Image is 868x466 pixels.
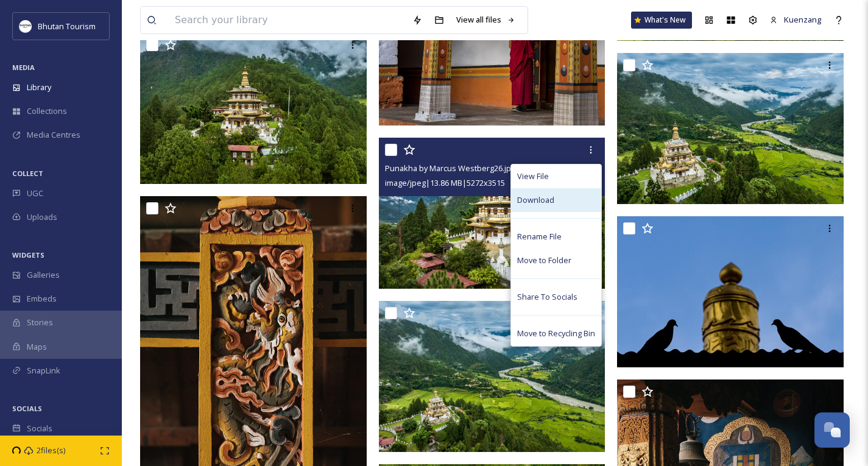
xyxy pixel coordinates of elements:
span: 2 files(s) [37,445,65,456]
span: Move to Folder [517,255,571,266]
span: Collections [27,105,67,117]
input: Search your library [169,7,406,34]
span: MEDIA [12,63,35,72]
span: Uploads [27,211,57,223]
span: Kuenzang [784,14,822,25]
span: Embeds [27,293,57,305]
span: SOCIALS [12,404,42,413]
span: Rename File [517,231,562,242]
span: SnapLink [27,365,60,376]
span: image/jpeg | 13.86 MB | 5272 x 3515 [385,177,505,188]
span: Bhutan Tourism [38,21,96,32]
span: WIDGETS [12,250,44,259]
img: Punakha by Marcus Westberg21.jpg [617,53,844,204]
span: Library [27,82,51,93]
img: Punakha by Marcus Westberg10.jpg [617,216,844,367]
span: UGC [27,188,43,199]
img: Punakha by Marcus Westberg26.jpg [379,137,605,288]
span: Galleries [27,269,60,281]
span: Socials [27,423,52,434]
img: Punakha by Marcus Westberg25.jpg [140,33,367,184]
a: View all files [450,8,521,32]
a: What's New [631,12,692,29]
span: Punakha by Marcus Westberg26.jpg [385,163,515,174]
a: Kuenzang [764,8,828,32]
span: Maps [27,341,47,353]
span: Move to Recycling Bin [517,328,595,339]
img: Punakha by Marcus Westberg22.jpg [379,300,605,451]
span: COLLECT [12,169,43,178]
span: Download [517,194,554,206]
button: Open Chat [814,412,850,448]
span: View File [517,171,549,182]
img: BT_Logo_BB_Lockup_CMYK_High%2520Res.jpg [19,20,32,32]
span: Share To Socials [517,291,577,303]
span: Stories [27,317,53,328]
span: Media Centres [27,129,80,141]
